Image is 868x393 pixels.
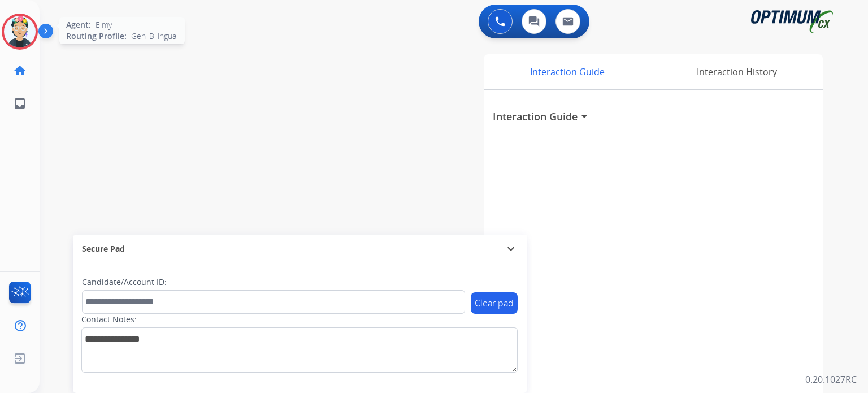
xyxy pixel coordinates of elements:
span: Routing Profile: [66,31,127,42]
label: Candidate/Account ID: [82,277,167,288]
div: Interaction Guide [484,54,650,89]
div: Interaction History [650,54,823,89]
p: 0.20.1027RC [805,373,857,386]
mat-icon: expand_more [504,242,518,256]
span: Secure Pad [82,243,125,254]
mat-icon: inbox [13,97,27,110]
span: Eimy [96,19,112,31]
span: Agent: [66,19,91,31]
mat-icon: home [13,64,27,77]
button: Clear pad [471,292,518,314]
img: avatar [4,16,36,47]
span: Gen_Bilingual [131,31,178,42]
mat-icon: arrow_drop_down [578,110,591,123]
h3: Interaction Guide [493,109,578,124]
label: Contact Notes: [81,314,137,325]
